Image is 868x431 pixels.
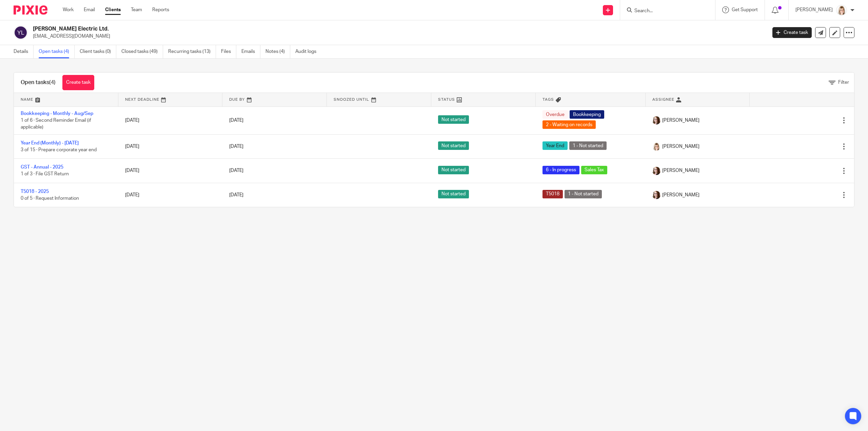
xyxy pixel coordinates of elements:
span: [DATE] [229,193,243,197]
a: GST - Annual - 2025 [21,165,63,170]
span: Status [438,98,455,101]
img: Kelsey%20Website-compressed%20Resized.jpg [652,116,660,124]
span: [DATE] [229,144,243,149]
a: Open tasks (4) [39,45,75,58]
p: [PERSON_NAME] [795,6,833,13]
span: 1 - Not started [565,190,602,198]
span: [PERSON_NAME] [662,167,699,174]
span: Get Support [732,7,758,12]
span: [PERSON_NAME] [662,143,699,150]
span: Tags [542,98,554,101]
span: Not started [438,115,469,124]
span: [PERSON_NAME] [662,117,699,124]
img: svg%3E [14,25,28,40]
a: Closed tasks (49) [121,45,163,58]
span: Filter [838,80,849,85]
a: Email [84,6,95,13]
img: Kelsey%20Website-compressed%20Resized.jpg [652,191,660,199]
a: T5018 - 2025 [21,189,49,194]
span: Overdue [542,110,568,119]
a: Reports [152,6,169,13]
a: Create task [62,75,94,90]
span: Not started [438,141,469,150]
td: [DATE] [118,134,223,158]
span: Snoozed Until [334,98,369,101]
span: [PERSON_NAME] [662,192,699,198]
span: 0 of 5 · Request Information [21,196,79,201]
span: Not started [438,190,469,198]
span: 1 of 6 · Second Reminder Email (if applicable) [21,118,91,130]
a: Year End (Monthly) - [DATE] [21,141,79,145]
td: [DATE] [118,106,223,134]
img: Pixie [14,5,47,15]
span: T5018 [542,190,563,198]
span: 3 of 15 · Prepare corporate year end [21,148,97,152]
a: Recurring tasks (13) [168,45,216,58]
a: Details [14,45,34,58]
p: [EMAIL_ADDRESS][DOMAIN_NAME] [33,33,762,40]
span: [DATE] [229,118,243,123]
a: Work [63,6,74,13]
img: Tayler%20Headshot%20Compressed%20Resized%202.jpg [652,142,660,151]
td: [DATE] [118,159,223,183]
img: Tayler%20Headshot%20Compressed%20Resized%202.jpg [836,5,847,16]
a: Emails [241,45,260,58]
span: Sales Tax [581,166,607,174]
span: (4) [49,80,56,85]
a: Create task [772,27,812,38]
a: Team [131,6,142,13]
span: 1 - Not started [569,141,607,150]
span: Not started [438,166,469,174]
span: [DATE] [229,169,243,173]
span: 6 - In progress [542,166,579,174]
a: Notes (4) [265,45,290,58]
a: Audit logs [295,45,321,58]
a: Client tasks (0) [80,45,116,58]
h2: [PERSON_NAME] Electric Ltd. [33,25,616,33]
span: 2 - Waiting on records [542,120,596,129]
td: [DATE] [118,183,223,207]
a: Bookkeeping - Monthly - Aug/Sep [21,111,93,116]
span: Year End [542,141,568,150]
h1: Open tasks [21,79,56,86]
a: Clients [105,6,121,13]
img: Kelsey%20Website-compressed%20Resized.jpg [652,167,660,175]
span: Bookkeeping [570,110,604,119]
a: Files [221,45,236,58]
input: Search [634,8,695,14]
span: 1 of 3 · File GST Return [21,172,69,177]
